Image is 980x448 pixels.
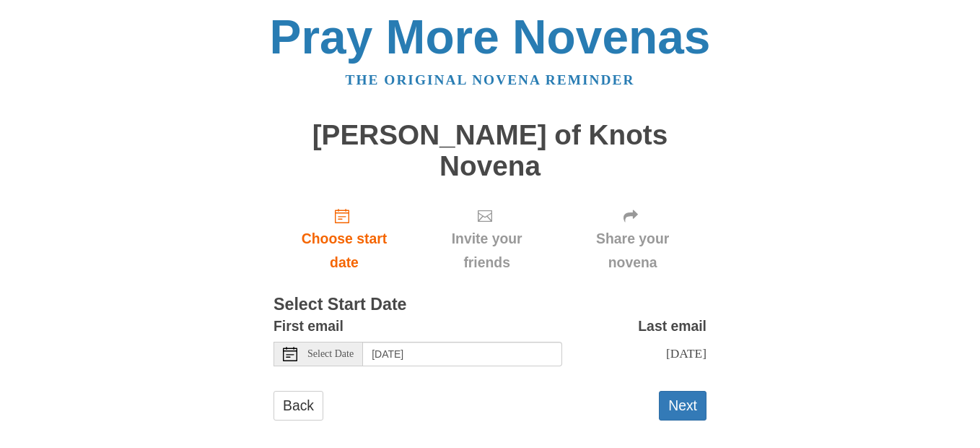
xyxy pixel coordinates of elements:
span: Select Date [307,349,354,359]
a: Choose start date [274,196,415,282]
a: Pray More Novenas [270,10,711,64]
div: Click "Next" to confirm your start date first. [415,196,559,282]
span: Share your novena [573,227,692,275]
h1: [PERSON_NAME] of Knots Novena [274,120,706,181]
button: Next [659,391,706,421]
span: Choose start date [288,227,401,275]
label: Last email [638,314,706,338]
h3: Select Start Date [274,296,706,314]
span: Invite your friends [429,227,544,275]
div: Click "Next" to confirm your start date first. [559,196,706,282]
span: [DATE] [666,346,706,361]
a: The original novena reminder [346,72,635,87]
a: Back [274,391,323,421]
label: First email [274,314,344,338]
